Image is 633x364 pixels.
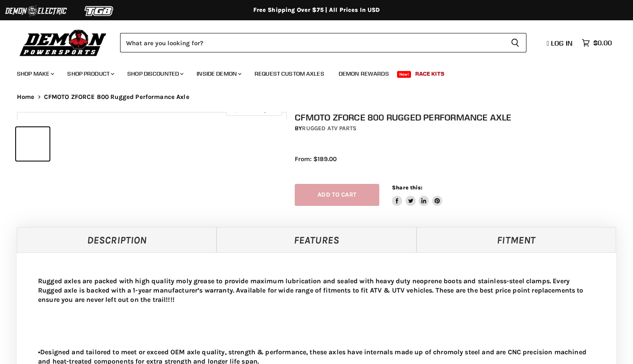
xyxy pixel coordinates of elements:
img: Demon Powersports [17,27,110,57]
a: Features [216,227,416,252]
a: Rugged ATV Parts [302,125,356,132]
p: Rugged axles are packed with high quality moly grease to provide maximum lubrication and sealed w... [38,276,595,304]
span: From: $189.00 [295,155,337,163]
span: Click to expand [230,107,277,113]
a: Description [17,227,216,252]
form: Product [120,33,526,52]
a: Shop Discounted [121,65,189,82]
ul: Main menu [11,62,610,82]
span: $0.00 [593,39,612,47]
a: $0.00 [578,37,616,49]
button: Search [504,33,526,52]
span: New! [397,71,411,78]
span: Log in [551,39,573,47]
img: TGB Logo 2 [68,3,131,19]
h1: CFMOTO ZFORCE 800 Rugged Performance Axle [295,112,624,123]
button: IMAGE thumbnail [16,127,49,161]
a: Inside Demon [190,65,247,82]
aside: Share this: [392,184,442,206]
a: Home [17,93,35,101]
div: by [295,124,624,133]
a: Shop Product [61,65,119,82]
a: Shop Make [11,65,59,82]
span: Share this: [392,184,422,191]
a: Log in [543,39,578,47]
a: Fitment [417,227,616,252]
a: Request Custom Axles [248,65,331,82]
input: Search [120,33,504,52]
img: Demon Electric Logo 2 [4,3,68,19]
a: Demon Rewards [332,65,395,82]
a: Race Kits [409,65,451,82]
span: CFMOTO ZFORCE 800 Rugged Performance Axle [44,93,189,101]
